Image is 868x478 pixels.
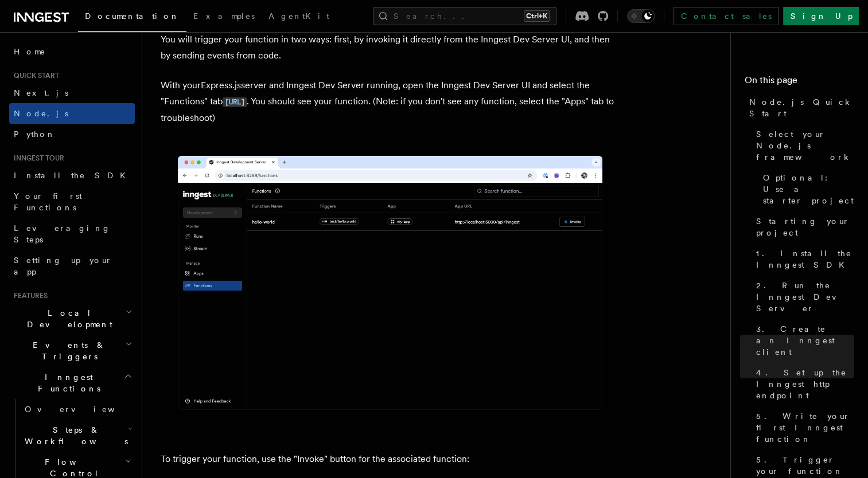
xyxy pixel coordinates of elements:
span: Examples [193,11,255,21]
span: Leveraging Steps [14,224,111,244]
span: Overview [25,405,143,414]
span: Install the SDK [14,171,133,180]
span: 1. Install the Inngest SDK [756,248,854,271]
a: AgentKit [262,3,336,31]
span: Select your Node.js framework [756,128,854,163]
a: Next.js [9,83,135,103]
a: Contact sales [674,7,779,25]
span: Next.js [14,88,68,97]
span: Inngest Functions [9,371,124,394]
a: Overview [20,399,135,420]
kbd: Ctrl+K [524,10,550,22]
span: 5. Write your first Inngest function [756,410,854,445]
span: Events & Triggers [9,339,125,362]
span: 4. Set up the Inngest http endpoint [756,367,854,401]
a: [URL] [223,96,247,107]
img: Inngest Dev Server web interface's functions tab with functions listed [161,144,620,433]
a: 2. Run the Inngest Dev Server [752,275,854,319]
button: Local Development [9,303,135,335]
a: 5. Write your first Inngest function [752,406,854,449]
span: Local Development [9,307,125,330]
p: To trigger your function, use the "Invoke" button for the associated function: [161,451,620,467]
a: Your first Functions [9,186,135,218]
a: Starting your project [752,211,854,243]
span: Home [14,46,46,57]
a: Leveraging Steps [9,218,135,250]
a: Select your Node.js framework [752,124,854,167]
span: AgentKit [268,11,329,21]
span: Setting up your app [14,256,112,276]
a: 1. Install the Inngest SDK [752,243,854,275]
span: Starting your project [756,216,854,238]
button: Search...Ctrl+K [373,7,556,25]
span: Node.js Quick Start [749,96,854,119]
a: Optional: Use a starter project [758,167,854,211]
button: Events & Triggers [9,335,135,367]
a: Install the SDK [9,165,135,186]
span: Steps & Workflows [20,424,128,447]
button: Steps & Workflows [20,420,135,452]
a: Node.js [9,103,135,124]
p: You will trigger your function in two ways: first, by invoking it directly from the Inngest Dev S... [161,32,620,64]
span: Quick start [9,71,59,80]
p: With your Express.js server and Inngest Dev Server running, open the Inngest Dev Server UI and se... [161,77,620,126]
a: Setting up your app [9,250,135,282]
span: Your first Functions [14,191,82,212]
a: Documentation [78,3,186,32]
code: [URL] [223,97,247,107]
button: Inngest Functions [9,367,135,399]
button: Toggle dark mode [627,9,655,23]
span: Documentation [85,11,180,21]
span: 3. Create an Inngest client [756,323,854,358]
a: Examples [186,3,262,31]
a: Sign Up [783,7,859,25]
a: 3. Create an Inngest client [752,319,854,362]
a: Node.js Quick Start [745,92,854,124]
span: 2. Run the Inngest Dev Server [756,280,854,314]
a: Python [9,124,135,144]
span: Inngest tour [9,154,64,163]
span: Features [9,291,48,300]
span: Node.js [14,109,68,118]
a: Home [9,41,135,62]
h4: On this page [745,73,854,92]
span: Optional: Use a starter project [763,172,854,206]
span: Python [14,130,56,139]
a: 4. Set up the Inngest http endpoint [752,362,854,406]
